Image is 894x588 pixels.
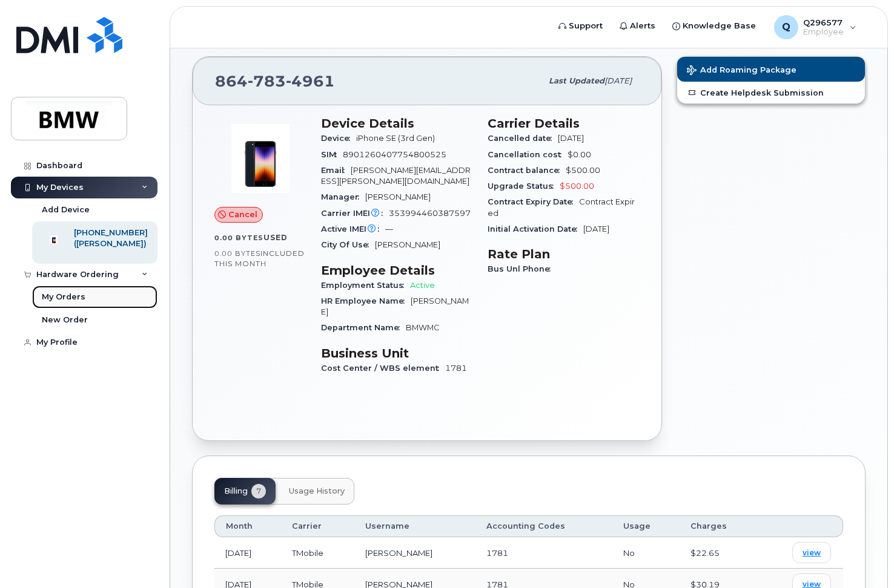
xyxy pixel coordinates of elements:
h3: Employee Details [321,263,473,278]
th: Accounting Codes [475,515,612,537]
span: Department Name [321,323,406,332]
img: image20231002-3703462-1angbar.jpeg [224,122,297,195]
span: Device [321,134,356,143]
th: Month [214,515,281,537]
span: Active [410,281,435,290]
h3: Device Details [321,116,473,131]
span: Contract Expired [488,197,635,217]
span: Alerts [630,20,655,32]
span: 353994460387597 [389,209,471,218]
span: Bus Unl Phone [488,264,557,273]
span: Active IMEI [321,224,385,234]
span: Q296577 [803,18,844,27]
span: Knowledge Base [683,20,756,32]
span: [PERSON_NAME][EMAIL_ADDRESS][PERSON_NAME][DOMAIN_NAME] [321,166,471,186]
span: [DATE] [604,76,632,85]
span: $500.00 [560,181,594,191]
span: Usage History [289,486,345,496]
iframe: Messenger Launcher [841,535,885,579]
a: Create Helpdesk Submission [677,82,865,103]
span: Upgrade Status [488,181,560,191]
span: Cancelled date [488,134,558,143]
td: [DATE] [214,537,281,569]
span: iPhone SE (3rd Gen) [356,134,435,143]
span: Cost Center / WBS element [321,364,445,373]
span: $500.00 [566,166,600,175]
h3: Carrier Details [488,116,640,131]
span: Initial Activation Date [488,224,583,234]
span: [PERSON_NAME] [365,192,431,201]
a: Alerts [611,14,664,38]
span: 0.00 Bytes [214,234,263,242]
h3: Business Unit [321,346,473,361]
span: Employment Status [321,281,410,290]
span: 4961 [286,72,335,90]
td: TMobile [281,537,354,569]
span: [DATE] [558,134,584,143]
h3: Rate Plan [488,247,640,261]
span: SIM [321,150,343,159]
span: $0.00 [568,150,591,159]
span: 1781 [486,548,508,558]
span: HR Employee Name [321,296,411,305]
span: Email [321,166,351,175]
a: Knowledge Base [664,14,764,38]
a: Support [550,14,611,38]
th: Charges [680,515,759,537]
span: Contract Expiry Date [488,197,579,206]
span: Contract balance [488,166,566,175]
span: view [803,547,821,558]
span: 783 [248,72,286,90]
div: $22.65 [690,547,748,559]
th: Carrier [281,515,354,537]
span: 0.00 Bytes [214,249,260,258]
span: Last updated [549,76,604,85]
span: 864 [215,72,335,90]
button: Add Roaming Package [677,57,865,82]
span: 8901260407754800525 [343,150,446,159]
span: Add Roaming Package [687,65,796,77]
a: view [792,542,831,563]
span: Carrier IMEI [321,209,389,218]
span: Manager [321,192,365,201]
span: [DATE] [583,224,609,234]
span: Q [782,20,790,34]
span: used [263,233,288,242]
span: — [385,224,393,234]
span: 1781 [445,364,467,373]
span: Cancellation cost [488,150,568,159]
span: Cancel [228,209,257,220]
th: Usage [612,515,679,537]
td: No [612,537,679,569]
td: [PERSON_NAME] [354,537,476,569]
span: [PERSON_NAME] [375,240,440,249]
span: BMWMC [406,323,440,332]
span: Employee [803,27,844,37]
th: Username [354,515,476,537]
div: Q296577 [766,15,865,39]
span: City Of Use [321,240,375,249]
span: Support [569,20,603,32]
